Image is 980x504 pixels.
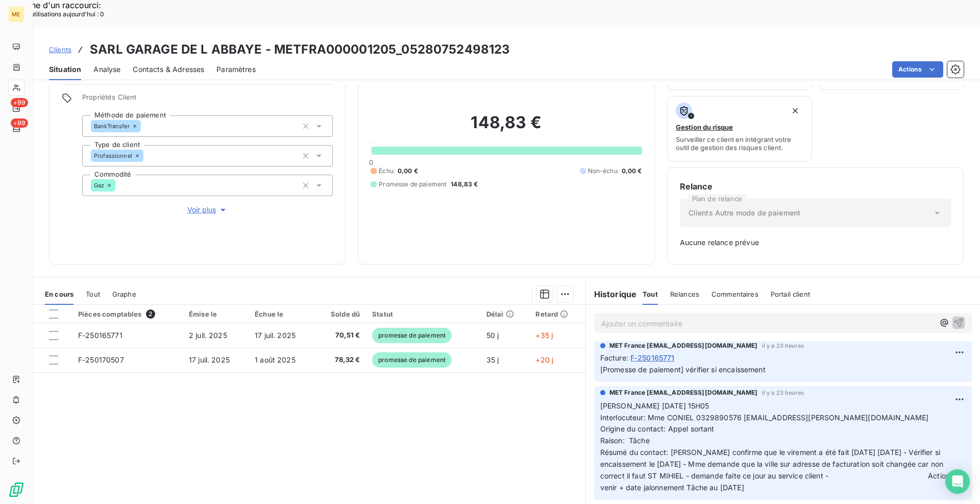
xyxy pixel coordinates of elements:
[94,153,132,159] span: Professionnel
[93,64,120,75] span: Analyse
[762,390,804,396] span: il y a 23 heures
[600,401,709,410] span: [PERSON_NAME] [DATE] 15H05
[11,98,28,107] span: +99
[82,204,333,215] button: Voir plus
[321,330,360,341] span: 70,51 €
[189,331,227,340] span: 2 juil. 2025
[398,166,418,176] span: 0,00 €
[11,118,28,128] span: +99
[600,413,929,422] span: Interlocuteur: Mme CONIEL 0329890576 [EMAIL_ADDRESS][PERSON_NAME][DOMAIN_NAME]
[143,151,152,160] input: Ajouter une valeur
[112,290,136,298] span: Graphe
[94,123,130,129] span: BankTransfer
[8,121,24,137] a: +99
[90,40,510,59] h3: SARL GARAGE DE L ABBAYE - METFRA000001205_05280752498123
[321,355,360,365] span: 78,32 €
[609,341,758,350] span: MET France [EMAIL_ADDRESS][DOMAIN_NAME]
[146,309,155,319] span: 2
[255,310,308,318] div: Échue le
[535,310,579,318] div: Retard
[535,331,553,340] span: +35 j
[379,180,447,189] span: Promesse de paiement
[600,352,628,363] span: Facture :
[667,96,813,161] button: Gestion du risqueSurveiller ce client en intégrant votre outil de gestion des risques client.
[643,290,658,298] span: Tout
[586,288,637,300] h6: Historique
[82,93,333,107] span: Propriétés Client
[372,328,452,343] span: promesse de paiement
[371,112,642,143] h2: 148,83 €
[630,352,675,363] span: F-250165771
[8,482,24,498] img: Logo LeanPay
[680,180,951,193] h6: Relance
[78,331,122,340] span: F-250165771
[676,135,804,152] span: Surveiller ce client en intégrant votre outil de gestion des risques client.
[670,290,699,298] span: Relances
[141,122,149,131] input: Ajouter une valeur
[451,180,478,189] span: 148,83 €
[255,331,296,340] span: 17 juil. 2025
[49,64,81,75] span: Situation
[762,343,804,349] span: il y a 23 heures
[689,208,801,218] span: Clients Autre mode de paiement
[680,237,951,248] span: Aucune relance prévue
[712,290,758,298] span: Commentaires
[535,355,553,364] span: +20 j
[379,166,394,176] span: Échu
[600,448,959,492] span: Résumé du contact: [PERSON_NAME] confirme que le virement a été fait [DATE] [DATE] - Vérifier si ...
[133,64,204,75] span: Contacts & Adresses
[372,352,452,368] span: promesse de paiement
[369,158,373,166] span: 0
[8,100,24,116] a: +99
[78,309,177,319] div: Pièces comptables
[486,310,524,318] div: Délai
[189,355,230,364] span: 17 juil. 2025
[45,290,73,298] span: En cours
[189,310,242,318] div: Émise le
[622,166,642,176] span: 0,00 €
[187,205,228,215] span: Voir plus
[49,44,71,55] a: Clients
[771,290,810,298] span: Portail client
[600,365,766,374] span: [Promesse de paiement] vérifier si encaissement
[588,166,618,176] span: Non-échu
[372,310,474,318] div: Statut
[486,331,499,340] span: 50 j
[86,290,100,298] span: Tout
[676,123,733,131] span: Gestion du risque
[600,424,715,433] span: Origine du contact: Appel sortant
[49,45,71,54] span: Clients
[321,310,360,318] div: Solde dû
[78,355,124,364] span: F-250170507
[609,388,758,397] span: MET France [EMAIL_ADDRESS][DOMAIN_NAME]
[945,469,970,494] div: Open Intercom Messenger
[486,355,499,364] span: 35 j
[600,436,650,445] span: Raison: Tâche
[115,181,124,190] input: Ajouter une valeur
[216,64,256,75] span: Paramètres
[94,182,104,188] span: Gaz
[892,61,943,78] button: Actions
[255,355,296,364] span: 1 août 2025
